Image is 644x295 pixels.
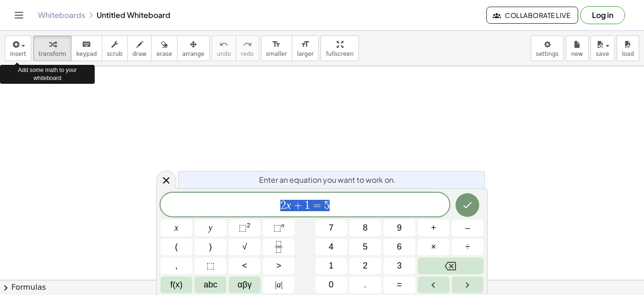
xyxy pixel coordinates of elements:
button: Absolute value [263,277,295,293]
button: Superscript [263,220,295,236]
button: ( [161,239,192,255]
span: + [431,222,436,234]
button: redoredo [236,36,259,61]
button: Fraction [263,239,295,255]
button: 4 [315,239,347,255]
span: 5 [324,200,330,211]
span: × [431,241,436,253]
button: 5 [349,239,381,255]
button: fullscreen [321,36,358,61]
span: = [310,200,324,211]
var: x [286,199,291,211]
button: Divide [452,239,483,255]
sup: n [281,222,285,229]
sup: 2 [247,222,250,229]
span: + [291,200,305,211]
i: undo [219,39,228,50]
button: 0 [315,277,347,293]
span: ⬚ [239,223,247,232]
span: ⬚ [206,259,215,272]
button: 1 [315,258,347,274]
button: Placeholder [195,258,226,274]
span: redo [241,51,254,57]
span: save [596,51,609,57]
span: | [275,280,277,289]
span: ) [209,241,212,253]
button: 6 [384,239,415,255]
button: arrange [177,36,210,61]
button: save [590,36,615,61]
span: , [175,259,178,272]
button: 8 [349,220,381,236]
span: √ [242,241,247,253]
button: Plus [418,220,449,236]
span: 1 [304,200,310,211]
button: Log in [580,6,625,24]
button: Functions [161,277,192,293]
span: ⬚ [273,223,281,232]
span: 2 [363,259,367,272]
span: Collaborate Live [494,11,570,19]
button: 7 [315,220,347,236]
button: 2 [349,258,381,274]
span: fullscreen [326,51,353,57]
button: new [566,36,589,61]
span: 2 [280,200,286,211]
span: erase [156,51,172,57]
span: < [242,259,247,272]
span: x [175,222,179,234]
span: settings [536,51,559,57]
i: redo [243,39,252,50]
button: , [161,258,192,274]
span: 1 [329,259,333,272]
button: Toggle navigation [11,8,27,23]
button: 9 [384,220,415,236]
span: 4 [329,241,333,253]
span: > [276,259,281,272]
button: . [349,277,381,293]
a: Whiteboards [38,10,85,20]
span: Enter an equation you want to work on. [259,174,396,186]
span: arrange [182,51,205,57]
span: 0 [329,278,333,291]
span: 6 [397,241,402,253]
button: Done [456,193,479,217]
button: Less than [229,258,260,274]
span: larger [297,51,313,57]
button: Backspace [418,258,483,274]
button: format_sizelarger [292,36,319,61]
span: . [364,278,367,291]
span: αβγ [238,278,252,291]
button: format_sizesmaller [261,36,292,61]
button: Minus [452,220,483,236]
button: insert [5,36,31,61]
button: Alphabet [195,277,226,293]
button: erase [151,36,177,61]
button: ) [195,239,226,255]
button: undoundo [212,36,236,61]
button: Equals [384,277,415,293]
span: y [209,222,213,234]
button: Greater than [263,258,295,274]
button: Right arrow [452,277,483,293]
span: 3 [397,259,402,272]
span: load [622,51,634,57]
span: scrub [107,51,123,57]
i: format_size [301,39,310,50]
button: settings [531,36,564,61]
span: | [281,280,283,289]
button: draw [127,36,152,61]
span: new [571,51,583,57]
span: insert [10,51,26,57]
span: ÷ [465,241,470,253]
button: load [617,36,639,61]
span: keypad [76,51,97,57]
span: = [397,278,402,291]
button: Times [418,239,449,255]
button: transform [33,36,72,61]
span: ( [175,241,178,253]
button: Square root [229,239,260,255]
button: 3 [384,258,415,274]
button: x [161,220,192,236]
button: Squared [229,220,260,236]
